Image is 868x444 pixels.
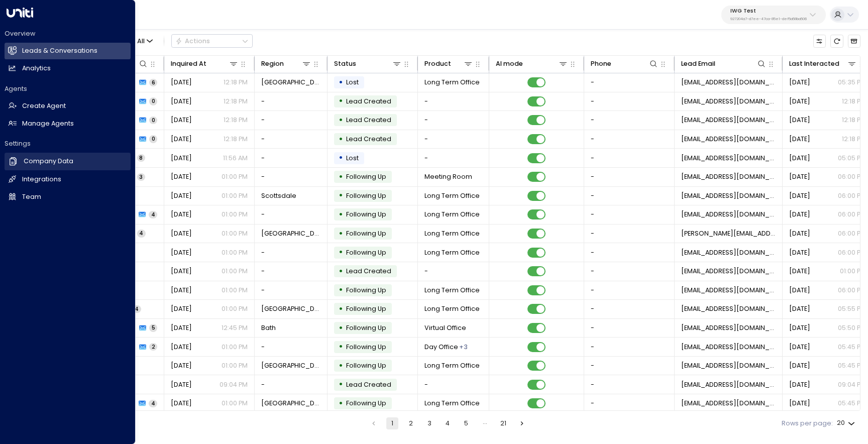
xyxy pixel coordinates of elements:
[346,248,386,257] span: Following Up
[584,149,675,167] td: -
[838,229,866,238] p: 06:00 PM
[133,305,141,313] span: 4
[22,64,51,73] h2: Analytics
[584,300,675,318] td: -
[842,135,866,144] p: 12:18 PM
[789,116,810,125] span: Sep 04, 2025
[5,84,131,93] h2: Agents
[838,191,866,200] p: 06:00 PM
[137,38,145,45] span: All
[224,135,248,144] p: 12:18 PM
[789,58,857,69] div: Last Interacted
[584,338,675,356] td: -
[367,417,528,429] nav: pagination navigation
[789,78,810,87] span: Yesterday
[496,58,569,69] div: AI mode
[149,117,157,124] span: 0
[24,157,73,166] h2: Company Data
[339,150,343,166] div: •
[171,380,192,389] span: Sep 09, 2025
[681,267,776,276] span: checktimer5rdstep@test.com
[584,243,675,262] td: -
[339,377,343,392] div: •
[418,262,489,281] td: -
[222,210,248,219] p: 01:00 PM
[681,210,776,219] span: checktestisocode024@uat.com
[584,225,675,243] td: -
[149,135,157,143] span: 0
[681,248,776,257] span: checktimer5rdstep@test.com
[171,399,192,408] span: Sep 22, 2025
[681,58,715,69] div: Lead Email
[838,286,866,295] p: 06:00 PM
[424,191,480,200] span: Long Term Office
[171,304,192,313] span: Sep 20, 2025
[22,192,41,202] h2: Team
[789,191,810,200] span: Sep 29, 2025
[222,286,248,295] p: 01:00 PM
[789,267,810,276] span: Sep 28, 2025
[339,282,343,298] div: •
[584,205,675,224] td: -
[222,248,248,257] p: 01:00 PM
[789,135,810,144] span: Sep 04, 2025
[424,58,474,69] div: Product
[813,35,826,47] button: Customize
[424,399,480,408] span: Long Term Office
[171,267,192,276] span: Sep 28, 2025
[255,375,328,394] td: -
[584,262,675,281] td: -
[681,323,776,332] span: testingqacrm34545@yahoo.com
[171,210,192,219] span: Sep 20, 2025
[789,229,810,238] span: Sep 29, 2025
[346,399,386,407] span: Following Up
[681,191,776,200] span: yomel_a@blondmail.com
[789,58,839,69] div: Last Interacted
[584,168,675,186] td: -
[22,46,97,56] h2: Leads & Conversations
[681,116,776,125] span: contact.test638925872457060762@mailinator.com
[223,154,248,163] p: 11:56 AM
[584,73,675,92] td: -
[222,229,248,238] p: 01:00 PM
[424,361,480,370] span: Long Term Office
[222,343,248,352] p: 01:00 PM
[5,60,131,77] a: Analytics
[5,139,131,148] h2: Settings
[339,301,343,317] div: •
[838,210,866,219] p: 06:00 PM
[261,78,321,87] span: Porto
[386,417,398,429] button: page 1
[830,35,843,47] span: Refresh
[346,304,386,313] span: Following Up
[5,43,131,59] a: Leads & Conversations
[339,320,343,336] div: •
[346,191,386,200] span: Following Up
[175,37,210,45] div: Actions
[591,58,659,69] div: Phone
[346,154,359,162] span: Lost
[838,361,866,370] p: 05:45 PM
[496,58,523,69] div: AI mode
[339,113,343,128] div: •
[171,154,192,163] span: Sep 04, 2025
[346,97,391,105] span: Lead Created
[261,58,312,69] div: Region
[681,304,776,313] span: checkabtest@regus.com
[171,34,253,48] div: Button group with a nested menu
[789,399,810,408] span: Sep 29, 2025
[22,119,74,129] h2: Manage Agents
[479,417,491,429] div: …
[149,343,157,351] span: 2
[584,357,675,375] td: -
[730,8,807,14] p: IWG Test
[405,417,417,429] button: Go to page 2
[339,169,343,185] div: •
[224,97,248,106] p: 12:18 PM
[339,339,343,355] div: •
[346,78,359,86] span: Lost
[339,93,343,109] div: •
[516,417,528,429] button: Go to next page
[339,75,343,90] div: •
[171,361,192,370] span: Sep 20, 2025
